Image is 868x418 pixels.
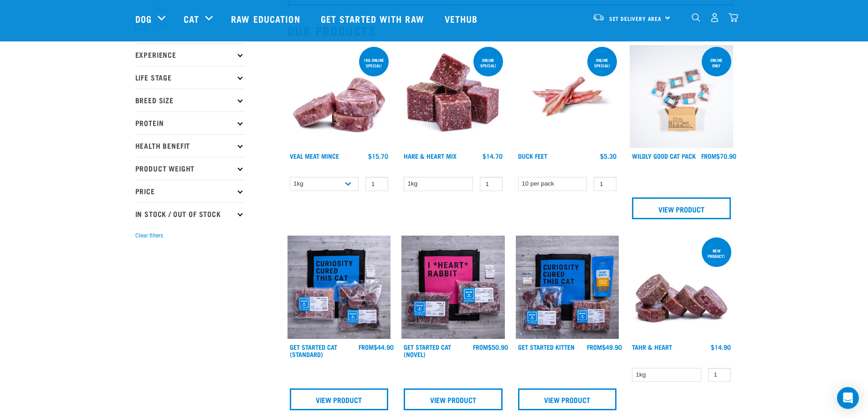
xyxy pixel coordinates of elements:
p: In Stock / Out Of Stock [135,202,245,225]
a: View Product [632,197,731,219]
div: $44.90 [359,343,394,351]
img: home-icon-1@2x.png [692,13,700,22]
p: Health Benefit [135,134,245,157]
a: Cat [184,12,199,25]
p: Price [135,180,245,202]
a: Get Started Cat (Novel) [404,345,451,356]
input: 1 [594,177,616,191]
img: 1160 Veal Meat Mince Medallions 01 [288,45,391,148]
input: 1 [480,177,503,191]
p: Product Weight [135,157,245,180]
a: Veal Meat Mince [290,154,339,157]
input: 1 [365,177,388,191]
img: home-icon@2x.png [729,13,738,22]
div: $49.90 [587,343,622,351]
p: Protein [135,111,245,134]
span: FROM [587,345,602,348]
img: van-moving.png [592,13,605,21]
img: Pile Of Cubed Hare Heart For Pets [401,45,505,148]
div: ONLINE ONLY [702,53,731,72]
a: Hare & Heart Mix [404,154,457,157]
div: $15.70 [368,152,388,160]
a: View Product [404,388,503,410]
div: $14.70 [483,152,503,160]
div: New product! [702,244,731,263]
img: Cat 0 2sec [630,45,733,148]
img: user.png [710,13,719,22]
div: ONLINE SPECIAL! [587,53,617,72]
a: Get Started Cat (Standard) [290,345,337,356]
div: 1kg online special! [359,53,389,72]
img: NSP Kitten Update [516,236,619,339]
input: 1 [708,368,731,382]
a: View Product [518,388,617,410]
p: Experience [135,43,245,66]
div: $70.90 [701,152,736,160]
a: Get started with Raw [312,0,436,37]
a: Tahr & Heart [632,345,672,348]
a: Vethub [436,0,489,37]
a: Wildly Good Cat Pack [632,154,696,157]
button: Clear filters [135,232,163,240]
a: Raw Education [222,0,311,37]
span: FROM [701,154,716,157]
p: Breed Size [135,89,245,111]
p: Life Stage [135,66,245,89]
a: Get Started Kitten [518,345,575,348]
img: Assortment Of Raw Essential Products For Cats Including, Pink And Black Tote Bag With "I *Heart* ... [401,236,505,339]
div: ONLINE SPECIAL! [473,53,503,72]
div: $50.90 [473,343,508,351]
a: Dog [135,12,152,25]
div: $14.90 [711,343,731,351]
img: Raw Essentials Duck Feet Raw Meaty Bones For Dogs [516,45,619,148]
a: Duck Feet [518,154,547,157]
span: FROM [359,345,374,348]
a: View Product [290,388,389,410]
span: FROM [473,345,488,348]
span: Set Delivery Area [609,17,662,20]
div: Open Intercom Messenger [837,387,859,409]
div: $5.30 [600,152,616,160]
img: Assortment Of Raw Essential Products For Cats Including, Blue And Black Tote Bag With "Curiosity ... [288,236,391,339]
img: 1093 Wallaby Heart Medallions 01 [630,236,733,339]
